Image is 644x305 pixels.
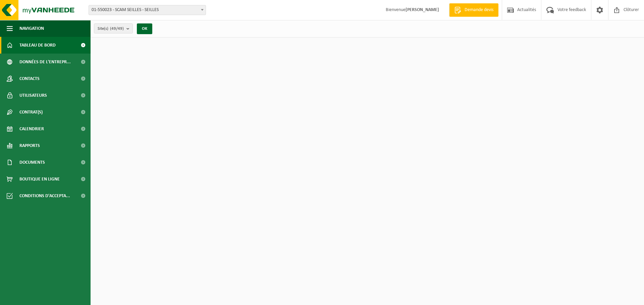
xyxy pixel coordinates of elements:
[137,23,152,34] button: OK
[110,26,124,31] count: (49/49)
[463,7,495,13] span: Demande devis
[19,54,71,70] span: Données de l'entrepr...
[19,37,56,54] span: Tableau de bord
[19,154,45,171] span: Documents
[19,171,60,187] span: Boutique en ligne
[19,137,40,154] span: Rapports
[406,7,439,12] strong: [PERSON_NAME]
[89,5,206,15] span: 01-550023 - SCAM SEILLES - SEILLES
[449,3,498,17] a: Demande devis
[19,20,44,37] span: Navigation
[19,87,47,104] span: Utilisateurs
[19,104,43,121] span: Contrat(s)
[89,5,206,15] span: 01-550023 - SCAM SEILLES - SEILLES
[19,70,40,87] span: Contacts
[19,187,70,204] span: Conditions d'accepta...
[98,24,124,34] span: Site(s)
[94,23,133,33] button: Site(s)(49/49)
[19,121,44,137] span: Calendrier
